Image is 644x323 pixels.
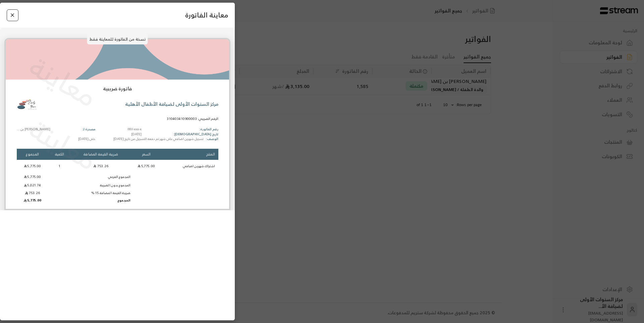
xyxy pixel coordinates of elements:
[87,34,148,44] p: نسخة من الفاتورة للمعاينة فقط
[17,148,218,204] table: Products
[125,101,218,108] p: مركز السنوات الأولى لضيافة الأطفال الأهلية
[130,149,162,160] th: السعر
[162,149,218,160] th: المنتج
[185,10,228,20] span: معاينة الفاتورة
[17,117,218,122] p: الرقم الضريبي: 310403410900003
[17,172,48,181] td: 5,775.00
[6,39,229,80] img: image%20%286%29_zyozz.png
[17,85,218,92] p: فاتورة ضريبية
[206,137,218,142] p: الوصف:
[48,190,130,196] td: ضريبة القيمة المضافة 15%
[82,127,96,132] p: مصدرة لـ:
[173,132,218,137] p: تاريخ [DEMOGRAPHIC_DATA]:
[162,160,218,172] td: اشتراك شهرين اضافي
[71,160,130,172] td: 753.26
[71,149,130,160] th: ضريبة القيمة المضافة
[173,127,218,132] p: رقم الفاتورة:
[130,160,162,172] td: 5,775.00
[17,94,37,114] img: Logo
[76,137,206,142] p: تسجيل شهرين اضافي على شهر تم دفعه التسجيل من تاريخ [DATE] حتى [DATE]
[127,132,142,137] p: [DATE]
[127,127,142,132] p: INV-xxx-x
[48,172,130,181] td: المجموع الفرعي
[17,149,48,160] th: المجموع
[17,197,48,204] td: 5,775.00
[22,109,105,180] p: معاينة
[17,127,50,132] p: [PERSON_NAME] بن [PERSON_NAME]
[17,160,48,172] td: 5,775.00
[48,197,130,204] td: المجموع
[22,46,105,117] p: معاينة
[17,190,48,196] td: 753.26
[48,182,130,189] td: المجموع بدون الضريبة
[7,9,18,21] button: Close
[17,182,48,189] td: 5,021.74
